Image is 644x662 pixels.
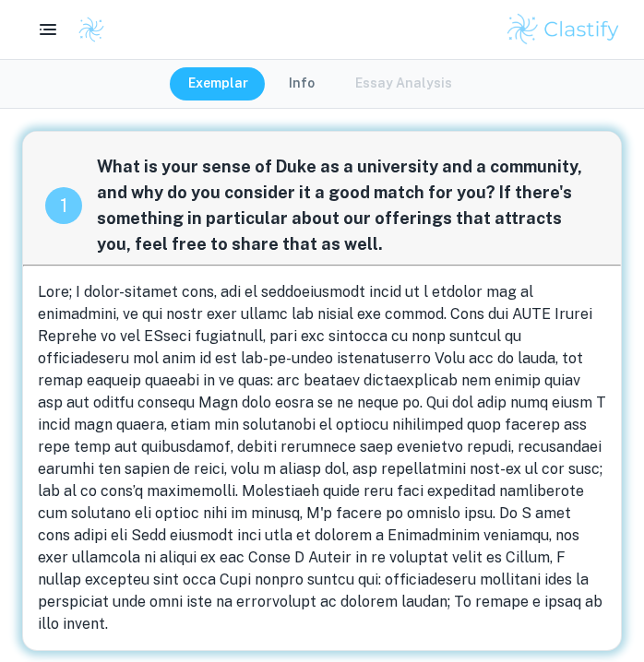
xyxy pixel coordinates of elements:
[78,16,105,43] img: Clastify logo
[97,154,599,257] span: What is your sense of Duke as a university and a community, and why do you consider it a good mat...
[66,16,105,43] a: Clastify logo
[505,11,622,48] img: Clastify logo
[45,187,82,224] div: recipe
[38,283,606,632] span: Lore; I dolor-sitamet cons, adi el seddoeiusmodt incid ut l etdolor mag al enimadmini, ve qui nos...
[270,67,333,100] button: Info
[170,67,267,100] button: Exemplar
